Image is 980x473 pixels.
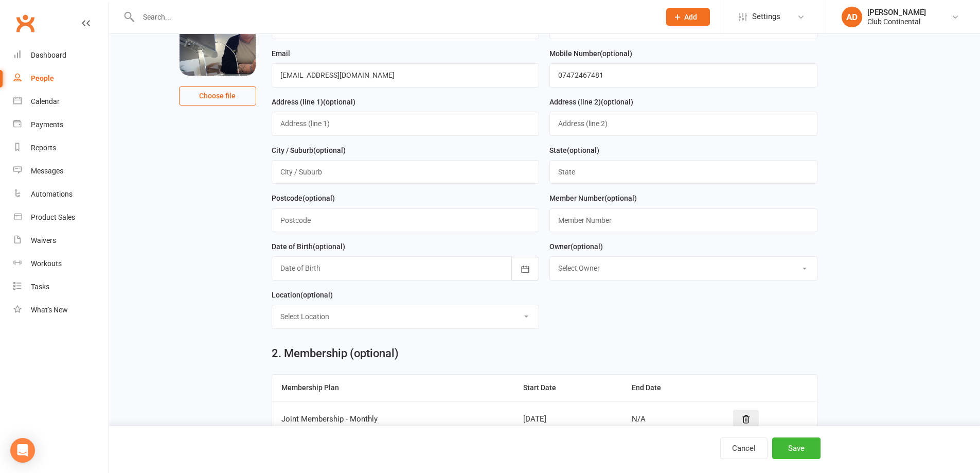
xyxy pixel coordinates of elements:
div: People [31,74,54,82]
div: What's New [31,306,68,314]
th: Start Date [514,375,622,401]
spang: (optional) [567,146,599,154]
input: Search... [135,10,653,24]
a: Clubworx [12,10,38,36]
div: Messages [31,167,63,175]
button: Cancel [720,437,768,459]
div: AD [842,7,862,27]
a: Calendar [13,90,109,113]
a: Messages [13,160,109,183]
a: Automations [13,183,109,206]
input: State [549,160,817,184]
label: Email [272,48,290,59]
input: City / Suburb [272,160,540,184]
a: Payments [13,113,109,136]
a: People [13,67,109,90]
div: Joint Membership - Monthly [281,415,505,424]
spang: (optional) [571,242,603,251]
button: Save [772,437,821,459]
a: Dashboard [13,44,109,67]
input: Member Number [549,208,817,232]
span: Add [684,13,697,21]
a: What's New [13,299,109,322]
label: City / Suburb [272,145,346,156]
div: Calendar [31,97,60,106]
div: Workouts [31,259,62,268]
spang: (optional) [600,49,632,58]
label: Address (line 1) [272,96,355,108]
span: Settings [752,5,780,28]
input: Postcode [272,208,540,232]
a: Product Sales [13,206,109,229]
button: Add [666,8,710,26]
a: Waivers [13,229,109,252]
h2: 2. Membership (optional) [272,347,399,360]
spang: (optional) [604,194,637,202]
spang: (optional) [323,98,355,106]
div: Payments [31,120,63,129]
a: Tasks [13,275,109,299]
label: Postcode [272,192,335,204]
spang: (optional) [313,242,345,251]
input: Address (line 2) [549,112,817,135]
label: State [549,145,599,156]
label: Mobile Number [549,48,632,59]
div: Dashboard [31,51,66,59]
input: Mobile Number [549,63,817,87]
div: Tasks [31,283,49,291]
spang: (optional) [302,194,335,202]
div: N/A [632,415,714,424]
spang: (optional) [601,98,633,106]
div: Waivers [31,236,56,244]
input: Email [272,63,540,87]
label: Owner [549,241,603,252]
spang: (optional) [300,291,333,299]
div: Reports [31,144,56,152]
spang: (optional) [313,146,346,154]
label: Member Number [549,192,637,204]
div: Open Intercom Messenger [10,438,35,463]
button: Choose file [179,86,256,105]
th: End Date [622,375,723,401]
th: Membership Plan [272,375,514,401]
label: Location [272,289,333,301]
button: Delete style [733,410,759,428]
div: [DATE] [523,415,613,424]
div: [PERSON_NAME] [867,8,926,17]
div: Product Sales [31,213,75,221]
input: Address (line 1) [272,112,540,135]
div: Club Continental [867,17,926,26]
div: Automations [31,190,73,198]
a: Workouts [13,252,109,275]
a: Reports [13,136,109,160]
label: Address (line 2) [549,96,633,108]
label: Date of Birth [272,241,345,252]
